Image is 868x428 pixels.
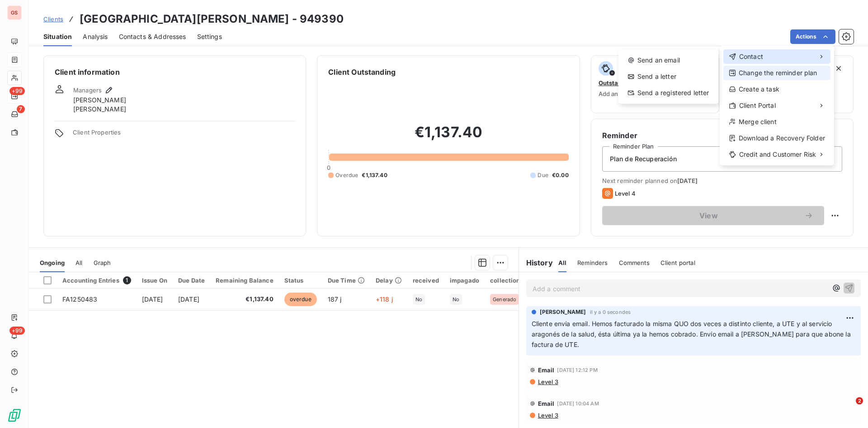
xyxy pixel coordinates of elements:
div: Send an email [622,53,715,67]
div: Send a registered letter [622,86,715,100]
iframe: Intercom live chat [837,397,859,419]
span: Client Portal [739,101,776,110]
div: Actions [720,46,834,165]
div: Create a task [723,82,830,96]
span: 2 [856,397,863,404]
div: Download a Recovery Folder [723,131,830,145]
span: Credit and Customer Risk [739,150,816,159]
span: Contact [739,52,763,61]
div: Send a letter [622,69,715,84]
div: Change the reminder plan [723,66,830,80]
div: Merge client [723,115,830,129]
